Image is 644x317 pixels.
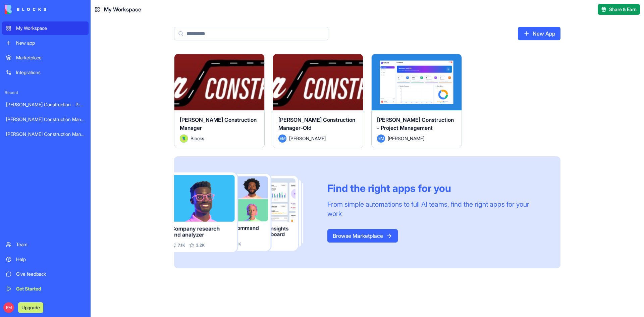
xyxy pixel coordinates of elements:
[2,282,89,296] a: Get Started
[371,54,462,148] a: [PERSON_NAME] Construction - Project ManagementEM[PERSON_NAME]
[2,113,89,126] a: [PERSON_NAME] Construction Manager-Old
[2,90,89,95] span: Recent
[273,54,363,148] a: [PERSON_NAME] Construction Manager-OldEM[PERSON_NAME]
[2,267,89,281] a: Give feedback
[16,271,85,277] div: Give feedback
[2,253,89,266] a: Help
[18,302,43,313] button: Upgrade
[180,116,257,131] span: [PERSON_NAME] Construction Manager
[609,6,637,13] span: Share & Earn
[6,116,85,123] div: [PERSON_NAME] Construction Manager-Old
[598,4,640,15] button: Share & Earn
[388,135,424,142] span: [PERSON_NAME]
[278,135,286,143] span: EM
[16,25,85,32] div: My Workspace
[2,51,89,64] a: Marketplace
[104,5,141,13] span: My Workspace
[377,116,454,131] span: [PERSON_NAME] Construction - Project Management
[180,135,188,143] img: Avatar
[2,36,89,50] a: New app
[278,116,355,131] span: [PERSON_NAME] Construction Manager-Old
[16,256,85,263] div: Help
[2,98,89,111] a: [PERSON_NAME] Construction - Project Management
[16,285,85,292] div: Get Started
[174,54,265,148] a: [PERSON_NAME] Construction ManagerAvatarBlocks
[174,172,317,253] img: Frame_181_egmpey.png
[327,182,544,194] div: Find the right apps for you
[518,27,560,40] a: New App
[327,229,398,243] a: Browse Marketplace
[16,54,85,61] div: Marketplace
[327,200,544,218] div: From simple automations to full AI teams, find the right apps for your work
[6,131,85,138] div: [PERSON_NAME] Construction Manager
[6,101,85,108] div: [PERSON_NAME] Construction - Project Management
[16,40,85,46] div: New app
[18,304,43,311] a: Upgrade
[16,241,85,248] div: Team
[16,69,85,76] div: Integrations
[5,5,46,14] img: logo
[289,135,326,142] span: [PERSON_NAME]
[2,66,89,79] a: Integrations
[3,302,14,313] span: EM
[2,127,89,141] a: [PERSON_NAME] Construction Manager
[377,135,385,143] span: EM
[191,135,204,142] span: Blocks
[2,21,89,35] a: My Workspace
[2,238,89,251] a: Team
